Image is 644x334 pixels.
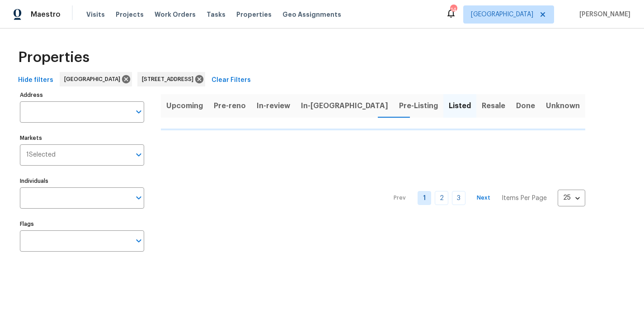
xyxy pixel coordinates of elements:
button: Open [132,105,145,118]
a: Goto page 2 [435,191,448,205]
span: In-review [257,100,290,112]
span: Unknown [546,100,580,112]
span: 1 Selected [26,151,56,159]
span: Pre-Listing [399,100,438,112]
label: Markets [20,135,144,141]
button: Open [132,234,145,247]
span: Work Orders [155,10,196,19]
a: Goto page 1 [418,191,431,205]
button: Clear Filters [208,72,254,89]
span: [STREET_ADDRESS] [142,75,197,84]
span: [GEOGRAPHIC_DATA] [64,75,124,84]
span: Clear Filters [212,75,251,86]
button: Open [132,191,145,204]
a: Goto page 3 [452,191,465,205]
button: Open [132,148,145,161]
span: Properties [18,53,89,62]
button: Hide filters [14,72,57,89]
span: Properties [236,10,272,19]
span: Geo Assignments [282,10,341,19]
div: [GEOGRAPHIC_DATA] [60,72,132,86]
span: Projects [116,10,144,19]
nav: Pagination Navigation [385,136,585,261]
span: [PERSON_NAME] [576,10,630,19]
button: Next [469,191,498,205]
span: Tasks [207,11,226,18]
label: Flags [20,221,144,227]
div: 14 [450,5,456,14]
span: Upcoming [166,100,203,112]
span: [GEOGRAPHIC_DATA] [471,10,533,19]
label: Address [20,92,144,98]
span: Done [516,100,535,112]
label: Individuals [20,178,144,184]
p: Items Per Page [502,194,547,203]
span: Resale [482,100,505,112]
span: Visits [86,10,105,19]
span: In-[GEOGRAPHIC_DATA] [301,100,388,112]
div: [STREET_ADDRESS] [137,72,205,86]
span: Hide filters [18,75,53,86]
div: 25 [558,186,585,210]
span: Pre-reno [214,100,246,112]
span: Maestro [31,10,61,19]
span: Listed [449,100,471,112]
